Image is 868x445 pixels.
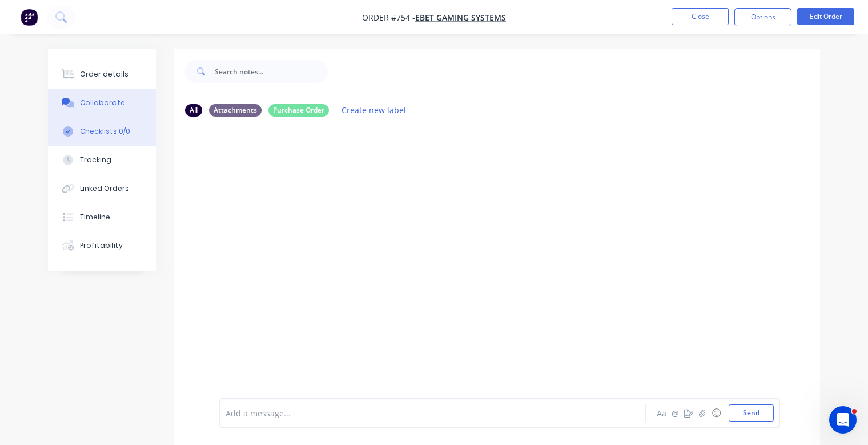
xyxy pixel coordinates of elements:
button: Close [672,8,729,25]
button: Send [729,404,774,422]
button: @ [668,406,682,420]
button: Options [734,8,791,26]
div: Attachments [209,104,262,117]
div: Order details [80,69,128,79]
button: ☺ [709,406,723,420]
div: Tracking [80,155,111,165]
div: Timeline [80,212,110,222]
div: Purchase Order [268,104,329,117]
img: Factory [21,9,38,26]
a: eBet Gaming Systems [415,12,506,23]
div: All [185,104,202,117]
iframe: Intercom live chat [829,406,857,434]
button: Edit Order [797,8,854,25]
span: Order #754 - [362,12,415,23]
input: Search notes... [215,60,328,83]
button: Aa [654,406,668,420]
div: Profitability [80,240,123,251]
button: Create new label [336,102,412,118]
button: Order details [48,60,156,89]
div: Collaborate [80,98,125,108]
button: Profitability [48,231,156,260]
button: Timeline [48,203,156,231]
button: Linked Orders [48,174,156,203]
button: Collaborate [48,89,156,117]
div: Linked Orders [80,183,129,194]
div: Checklists 0/0 [80,126,130,137]
button: Checklists 0/0 [48,117,156,146]
button: Tracking [48,146,156,174]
